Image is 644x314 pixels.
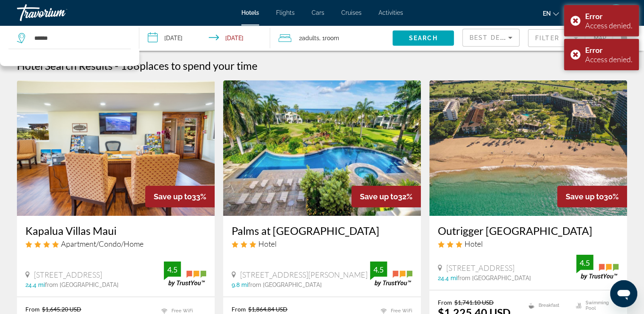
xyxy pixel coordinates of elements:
[606,34,627,42] button: Toggle map
[45,281,119,288] span: from [GEOGRAPHIC_DATA]
[240,270,368,279] span: [STREET_ADDRESS][PERSON_NAME]
[379,9,403,16] a: Activities
[232,224,412,237] a: Palms at [GEOGRAPHIC_DATA]
[61,239,144,248] span: Apartment/Condo/Home
[585,45,633,55] div: Error
[25,306,40,313] span: From
[438,299,452,306] span: From
[438,224,619,237] a: Outrigger [GEOGRAPHIC_DATA]
[594,32,606,44] span: Map
[446,263,514,273] span: [STREET_ADDRESS]
[17,2,102,24] a: Travorium
[470,34,514,41] span: Best Deals
[319,32,339,44] span: , 1
[302,35,319,41] span: Adults
[585,11,633,21] div: Error
[351,186,421,207] div: 32%
[248,281,322,288] span: from [GEOGRAPHIC_DATA]
[232,281,248,288] span: 9.8 mi
[145,186,215,207] div: 33%
[341,9,362,16] a: Cruises
[34,270,102,279] span: [STREET_ADDRESS]
[605,4,627,22] button: User Menu
[325,35,339,41] span: Room
[457,275,531,281] span: from [GEOGRAPHIC_DATA]
[370,264,387,275] div: 4.5
[524,299,571,311] li: Breakfast
[164,262,206,286] img: trustyou-badge.svg
[299,32,319,44] span: 2
[557,186,627,207] div: 30%
[223,80,421,216] img: Hotel image
[585,21,633,30] div: Access denied.
[392,30,454,46] button: Search
[139,25,270,51] button: Check-in date: Nov 20, 2025 Check-out date: Nov 25, 2025
[566,192,604,201] span: Save up to
[576,258,593,268] div: 4.5
[270,25,392,51] button: Travelers: 2 adults, 0 children
[25,239,206,248] div: 4 star Apartment
[543,10,551,17] span: en
[232,239,412,248] div: 3 star Hotel
[576,255,619,280] img: trustyou-badge.svg
[258,239,276,248] span: Hotel
[241,9,259,16] a: Hotels
[360,192,398,201] span: Save up to
[154,192,192,201] span: Save up to
[25,281,45,288] span: 24.4 mi
[543,7,559,19] button: Change language
[438,275,457,281] span: 24.4 mi
[25,224,206,237] a: Kapalua Villas Maui
[42,306,81,313] del: $1,645.20 USD
[610,280,637,307] iframe: Button to launch messaging window
[429,80,627,216] img: Hotel image
[370,262,412,286] img: trustyou-badge.svg
[572,299,619,311] li: Swimming Pool
[17,80,215,216] img: Hotel image
[470,33,512,43] mat-select: Sort by
[464,239,483,248] span: Hotel
[528,29,585,47] button: Filter
[312,9,324,16] a: Cars
[276,9,295,16] a: Flights
[454,299,494,306] del: $1,741.10 USD
[140,59,257,72] span: places to spend your time
[409,35,438,41] span: Search
[232,306,246,313] span: From
[121,59,257,72] h2: 186
[585,55,633,64] div: Access denied.
[164,264,181,275] div: 4.5
[248,306,287,313] del: $1,864.84 USD
[438,239,619,248] div: 3 star Hotel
